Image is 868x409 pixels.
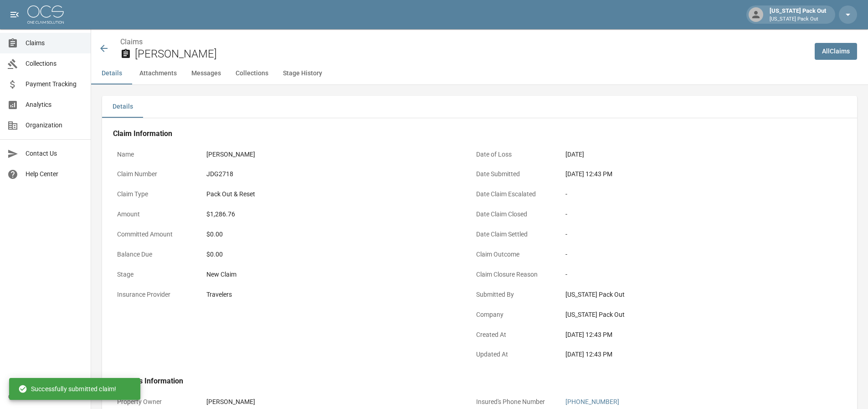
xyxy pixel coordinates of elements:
div: Successfully submitted claim! [18,381,116,397]
div: $0.00 [206,250,457,259]
div: [DATE] [565,150,584,159]
span: Payment Tracking [26,79,83,89]
div: - [565,250,816,259]
p: Date Claim Settled [472,225,554,243]
a: Claims [120,37,143,46]
p: Updated At [472,346,554,363]
span: Collections [26,59,83,68]
p: Amount [113,205,195,223]
button: Details [91,63,132,84]
p: Date of Loss [472,146,554,163]
p: Stage [113,266,195,283]
span: Analytics [26,100,83,110]
a: [PHONE_NUMBER] [565,398,619,405]
button: Messages [184,63,228,84]
button: Collections [228,63,276,84]
p: Claim Type [113,185,195,203]
p: Claim Outcome [472,246,554,263]
p: Company [472,306,554,324]
div: $0.00 [206,230,457,239]
span: Organization [26,121,83,130]
p: Date Claim Escalated [472,185,554,203]
div: $1,286.76 [206,210,235,219]
div: - [565,189,816,199]
h4: Insured's Information [113,377,820,386]
div: [DATE] 12:43 PM [565,169,816,179]
p: Claim Number [113,165,195,183]
h4: Claim Information [113,129,820,138]
button: Attachments [132,63,184,84]
div: - [565,270,816,279]
div: © 2025 One Claim Solution [8,392,82,401]
div: anchor tabs [91,63,868,84]
div: New Claim [206,270,457,279]
div: Travelers [206,290,232,299]
nav: breadcrumb [120,37,807,47]
button: Details [102,96,143,118]
p: Insurance Provider [113,286,195,304]
div: [PERSON_NAME] [206,397,255,407]
div: [PERSON_NAME] [206,150,255,159]
h2: [PERSON_NAME] [135,47,807,61]
div: JDG2718 [206,169,233,179]
span: Claims [26,38,83,48]
p: Balance Due [113,246,195,263]
p: Created At [472,326,554,344]
div: details tabs [102,96,857,118]
p: [US_STATE] Pack Out [770,16,826,23]
div: - [565,210,816,219]
button: open drawer [5,5,24,24]
div: [US_STATE] Pack Out [766,6,830,23]
div: [US_STATE] Pack Out [565,290,816,299]
span: Contact Us [26,149,83,158]
button: Stage History [276,63,329,84]
div: Pack Out & Reset [206,189,255,199]
p: Date Submitted [472,165,554,183]
div: [US_STATE] Pack Out [565,310,816,320]
span: Help Center [26,169,83,179]
p: Committed Amount [113,225,195,243]
div: [DATE] 12:43 PM [565,330,816,340]
img: ocs-logo-white-transparent.png [27,5,64,24]
p: Submitted By [472,286,554,304]
div: [DATE] 12:43 PM [565,350,816,359]
p: Date Claim Closed [472,205,554,223]
div: - [565,230,816,239]
a: AllClaims [815,43,857,60]
p: Name [113,146,195,163]
p: Claim Closure Reason [472,266,554,283]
